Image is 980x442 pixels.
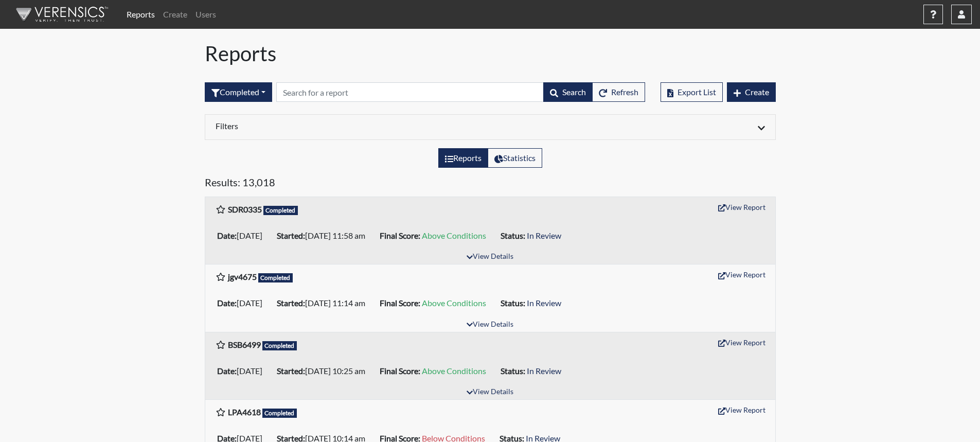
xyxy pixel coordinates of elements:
b: Date: [217,366,237,376]
span: Export List [678,87,716,97]
button: View Details [462,318,518,332]
span: Above Conditions [422,298,486,308]
b: LPA4618 [228,407,261,417]
input: Search by Registration ID, Interview Number, or Investigation Name. [276,82,544,102]
button: Create [727,82,776,102]
a: Reports [122,4,159,25]
button: View Report [714,402,770,418]
b: BSB6499 [228,340,261,349]
button: View Report [714,267,770,282]
div: Click to expand/collapse filters [208,121,773,133]
h1: Reports [205,41,776,66]
span: Create [745,87,769,97]
button: Refresh [592,82,645,102]
span: Above Conditions [422,231,486,240]
a: Create [159,4,191,25]
button: Completed [205,82,272,102]
b: Status: [501,298,525,308]
b: Status: [501,231,525,240]
b: Final Score: [380,298,420,308]
b: Started: [277,231,305,240]
span: Search [562,87,586,97]
b: Final Score: [380,366,420,376]
label: View the list of reports [438,148,488,168]
b: Final Score: [380,231,420,240]
span: In Review [527,298,561,308]
h6: Filters [216,121,483,131]
a: Users [191,4,220,25]
button: Search [543,82,593,102]
h5: Results: 13,018 [205,176,776,192]
label: View statistics about completed interviews [488,148,542,168]
b: jgv4675 [228,272,257,281]
b: Started: [277,298,305,308]
li: [DATE] 11:14 am [273,295,376,311]
b: Status: [501,366,525,376]
span: In Review [527,231,561,240]
div: Filter by interview status [205,82,272,102]
button: View Details [462,250,518,264]
span: Completed [262,409,297,418]
li: [DATE] 11:58 am [273,227,376,244]
span: Refresh [611,87,638,97]
span: In Review [527,366,561,376]
li: [DATE] [213,363,273,379]
button: Export List [661,82,723,102]
li: [DATE] [213,295,273,311]
button: View Report [714,199,770,215]
button: View Report [714,334,770,350]
b: SDR0335 [228,204,262,214]
span: Completed [262,341,297,350]
button: View Details [462,385,518,399]
span: Above Conditions [422,366,486,376]
b: Date: [217,298,237,308]
span: Completed [258,273,293,282]
li: [DATE] [213,227,273,244]
b: Date: [217,231,237,240]
span: Completed [263,206,298,215]
li: [DATE] 10:25 am [273,363,376,379]
b: Started: [277,366,305,376]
